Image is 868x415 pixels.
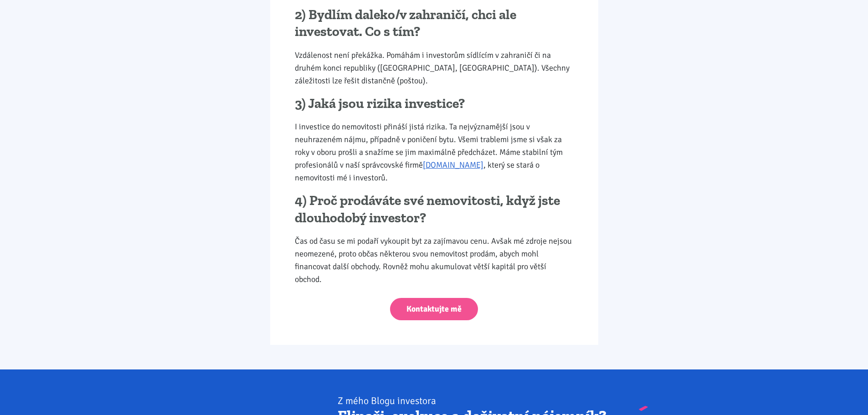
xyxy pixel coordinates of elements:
div: Z mého Blogu investora [338,395,612,407]
a: Kontaktujte mě [390,298,478,320]
h3: 3) Jaká jsou rizika investice? [295,95,574,113]
h3: 4) Proč prodáváte své nemovitosti, když jste dlouhodobý investor? [295,192,574,226]
p: Čas od času se mi podaří vykoupit byt za zajímavou cenu. Avšak mé zdroje nejsou neomezené, proto ... [295,235,574,286]
p: I investice do nemovitosti přináší jistá rizika. Ta nejvýznamější jsou v neuhrazeném nájmu, přípa... [295,120,574,184]
a: [DOMAIN_NAME] [423,160,483,170]
h3: 2) Bydlím daleko/v zahraničí, chci ale investovat. Co s tím? [295,6,574,41]
p: Vzdálenost není překážka. Pomáhám i investorům sídlícím v zahraničí či na druhém konci republiky ... [295,49,574,87]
